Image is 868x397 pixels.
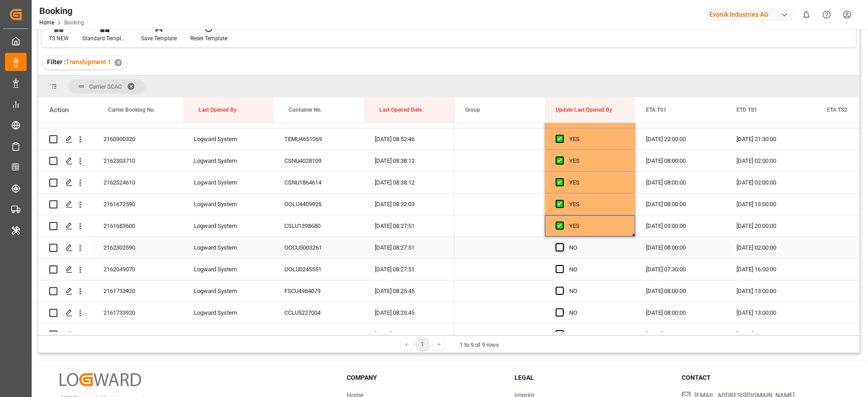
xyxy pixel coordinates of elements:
[569,194,624,215] div: YES
[726,172,816,193] div: [DATE] 02:00:00
[635,237,726,258] div: [DATE] 08:00:00
[274,259,364,280] div: OOLU0245551
[726,324,816,345] div: [DATE] 20:00:00
[274,302,364,323] div: CCLU5227004
[569,259,624,280] div: NO
[364,215,454,236] div: [DATE] 08:27:51
[89,83,122,90] span: Carrier SCAC
[183,215,274,236] div: Logward System
[38,302,454,324] div: Press SPACE to select this row.
[569,129,624,150] div: YES
[364,194,454,215] div: [DATE] 08:32:03
[364,324,454,345] div: [DATE] 08:23:40
[183,259,274,280] div: Logward System
[736,107,757,113] span: ETD TS1
[274,324,364,345] div: CSNU1579474
[38,324,454,345] div: Press SPACE to select this row.
[569,281,624,302] div: NO
[569,324,624,345] div: NO
[183,302,274,323] div: Logward System
[465,107,480,113] span: Group
[93,172,183,193] div: 2162524610
[726,215,816,236] div: [DATE] 20:00:00
[635,194,726,215] div: [DATE] 08:00:00
[183,172,274,193] div: Logward System
[347,373,503,383] h3: Company
[274,215,364,236] div: CSLU1398680
[49,106,69,114] div: Action
[635,128,726,150] div: [DATE] 22:00:00
[93,324,183,345] div: 2162378970
[569,302,624,323] div: NO
[198,107,236,113] span: Last Opened By
[38,150,454,172] div: Press SPACE to select this row.
[364,237,454,258] div: [DATE] 08:27:51
[183,280,274,302] div: Logward System
[38,172,454,194] div: Press SPACE to select this row.
[39,19,54,26] a: Home
[364,280,454,302] div: [DATE] 08:25:45
[364,128,454,150] div: [DATE] 08:52:46
[379,107,422,113] span: Last Opened Date
[364,302,454,323] div: [DATE] 08:25:45
[569,172,624,193] div: YES
[183,237,274,258] div: Logward System
[726,128,816,150] div: [DATE] 21:30:00
[569,237,624,258] div: NO
[183,150,274,171] div: Logward System
[816,5,837,25] button: Help Center
[183,194,274,215] div: Logward System
[796,5,816,25] button: show 0 new notifications
[569,216,624,236] div: YES
[38,128,454,150] div: Press SPACE to select this row.
[82,34,127,43] div: Standard Templates
[706,6,796,23] button: Evonik Industries AG
[417,339,428,350] div: 1
[66,58,111,66] span: Transhipment 1
[289,107,322,113] span: Container No.
[38,215,454,237] div: Press SPACE to select this row.
[726,194,816,215] div: [DATE] 13:00:00
[114,59,122,66] div: ✕
[514,373,671,383] h3: Legal
[635,172,726,193] div: [DATE] 08:00:00
[93,194,183,215] div: 2161672590
[682,373,838,383] h3: Contact
[274,128,364,150] div: TEMU4651069
[39,4,84,18] div: Booking
[38,259,454,280] div: Press SPACE to select this row.
[635,302,726,323] div: [DATE] 08:00:00
[646,107,666,113] span: ETA TS1
[93,259,183,280] div: 2162049070
[38,280,454,302] div: Press SPACE to select this row.
[274,194,364,215] div: OOLU4409925
[49,34,69,43] div: TS NEW
[364,259,454,280] div: [DATE] 08:27:51
[108,107,155,113] span: Carrier Booking No.
[635,259,726,280] div: [DATE] 07:30:00
[726,302,816,323] div: [DATE] 13:00:00
[190,34,227,43] div: Reset Template
[93,237,183,258] div: 2162302590
[726,150,816,171] div: [DATE] 02:00:00
[635,150,726,171] div: [DATE] 08:00:00
[38,237,454,259] div: Press SPACE to select this row.
[93,150,183,171] div: 2162303710
[183,324,274,345] div: Logward System
[726,237,816,258] div: [DATE] 02:00:00
[274,172,364,193] div: CSNU1864614
[93,302,183,323] div: 2161733920
[726,259,816,280] div: [DATE] 16:00:00
[60,373,141,386] img: Logward Logo
[569,151,624,171] div: YES
[364,172,454,193] div: [DATE] 08:38:12
[38,194,454,215] div: Press SPACE to select this row.
[274,237,364,258] div: OOCU5003261
[93,280,183,302] div: 2161733920
[274,150,364,171] div: CSNU4028109
[635,215,726,236] div: [DATE] 03:00:00
[274,280,364,302] div: FSCU4984079
[364,150,454,171] div: [DATE] 08:38:12
[93,215,183,236] div: 2161683600
[706,8,793,21] div: Evonik Industries AG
